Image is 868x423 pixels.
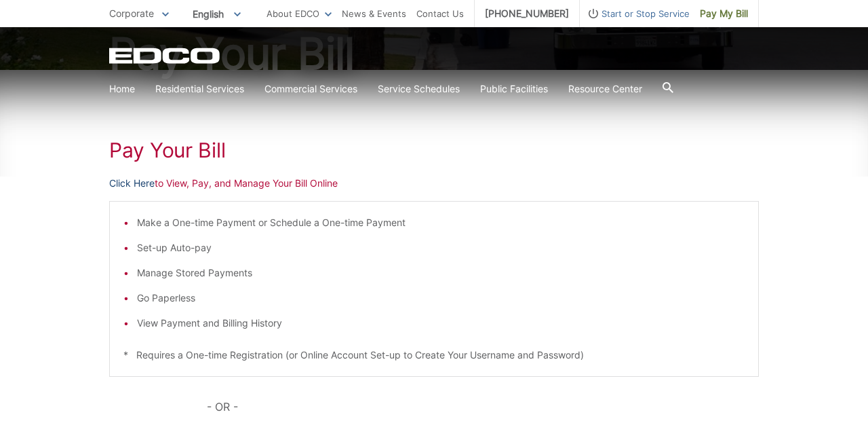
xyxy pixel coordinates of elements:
[137,265,745,280] li: Manage Stored Payments
[182,3,251,25] span: English
[155,81,244,96] a: Residential Services
[137,240,745,255] li: Set-up Auto-pay
[480,81,548,96] a: Public Facilities
[700,6,748,21] span: Pay My Bill
[109,176,155,191] a: Click Here
[267,6,332,21] a: About EDCO
[207,397,759,416] p: - OR -
[137,291,745,306] li: Go Paperless
[342,6,406,21] a: News & Events
[109,7,154,19] span: Corporate
[123,348,745,363] p: * Requires a One-time Registration (or Online Account Set-up to Create Your Username and Password)
[264,81,357,96] a: Commercial Services
[137,215,745,230] li: Make a One-time Payment or Schedule a One-time Payment
[109,48,222,64] a: EDCD logo. Return to the homepage.
[109,176,759,191] p: to View, Pay, and Manage Your Bill Online
[416,6,464,21] a: Contact Us
[137,316,745,331] li: View Payment and Billing History
[568,81,642,96] a: Resource Center
[378,81,460,96] a: Service Schedules
[109,138,759,162] h1: Pay Your Bill
[109,81,135,96] a: Home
